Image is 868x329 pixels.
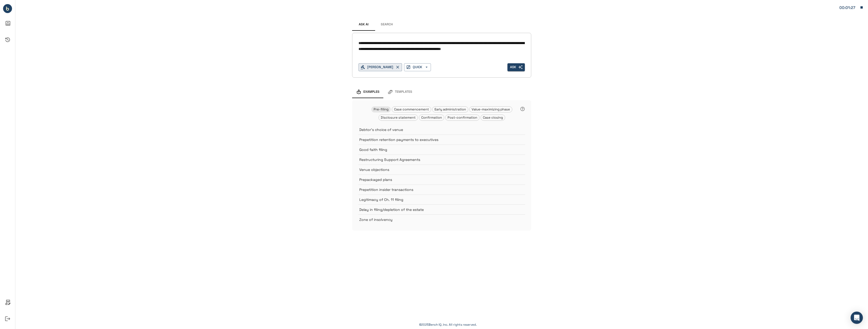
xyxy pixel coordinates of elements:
[446,115,479,120] span: Post-confirmation
[481,115,505,120] span: Case closing
[359,137,512,142] p: Prepetition retention payments to executives
[837,2,866,13] button: Matter: 107868.0001
[419,115,444,121] div: Confirmation
[481,115,505,121] div: Case closing
[378,115,418,121] div: Disclosure statement
[359,187,512,192] p: Prepetition insider transactions
[445,115,480,121] div: Post-confirmation
[359,63,402,71] button: [PERSON_NAME]
[358,184,525,194] div: Prepetition insider transactions
[432,107,468,111] span: Early administration
[470,107,512,111] span: Value-maximizing phase
[395,90,412,94] span: Templates
[359,177,512,182] p: Prepackaged plans
[404,63,431,71] button: QUICK
[507,63,525,71] button: Ask
[469,106,512,112] div: Value-maximizing phase
[359,157,512,162] p: Restructuring Support Agreements
[358,204,525,214] div: Delay in filing/depletion of the estate
[358,164,525,174] div: Venue objections
[359,167,512,172] p: Venue objections
[358,214,525,224] div: Zone of insolvency
[358,145,525,155] div: Good faith filing
[359,147,512,152] p: Good faith filing
[379,115,418,120] span: Disclosure statement
[839,4,857,11] div: Matter: 107868.0001
[419,115,444,120] span: Confirmation
[358,194,525,204] div: Legitimacy of Ch. 11 filing
[359,207,512,212] p: Delay in filing/depletion of the estate
[358,174,525,184] div: Prepackaged plans
[851,312,863,324] div: Open Intercom Messenger
[371,106,391,112] div: Pre-filing
[359,127,512,132] p: Debtor's choice of venue
[359,217,512,222] p: Zone of insolvency
[359,197,512,202] p: Legitimacy of Ch. 11 filing
[358,125,525,135] div: Debtor's choice of venue
[392,107,431,111] span: Case commencement
[432,106,468,112] div: Early administration
[359,23,368,27] span: Ask AI
[372,107,390,111] span: Pre-filing
[375,18,398,31] button: Search
[358,135,525,145] div: Prepetition retention payments to executives
[392,106,431,112] div: Case commencement
[352,86,531,98] div: examples and templates tabs
[363,90,379,94] span: Examples
[358,155,525,164] div: Restructuring Support Agreements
